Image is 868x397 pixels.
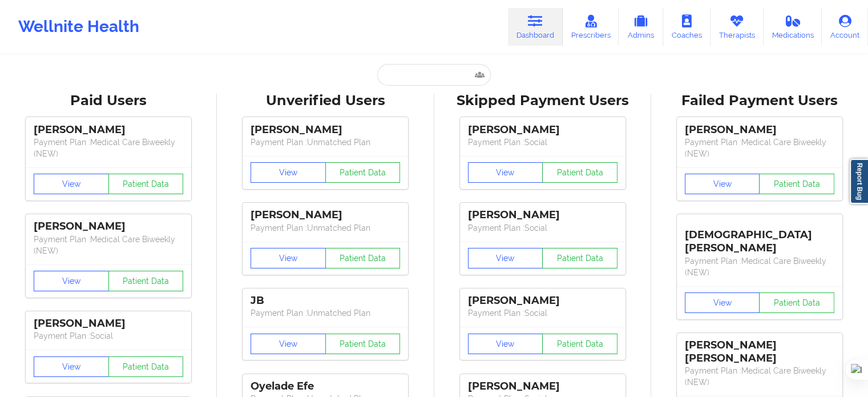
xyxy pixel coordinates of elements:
p: Payment Plan : Medical Care Biweekly (NEW) [685,137,834,159]
p: Payment Plan : Social [34,330,183,342]
button: Patient Data [759,174,834,194]
div: JB [251,294,400,307]
button: Patient Data [542,334,617,354]
div: Oyelade Efe [251,380,400,393]
a: Coaches [663,8,710,46]
p: Payment Plan : Medical Care Biweekly (NEW) [685,255,834,278]
div: [PERSON_NAME] [251,123,400,137]
a: Dashboard [508,8,563,46]
div: [PERSON_NAME] [PERSON_NAME] [685,339,834,365]
button: View [251,248,326,268]
button: Patient Data [325,162,401,183]
div: Paid Users [8,92,209,110]
button: Patient Data [108,271,184,291]
p: Payment Plan : Medical Care Biweekly (NEW) [685,365,834,388]
button: View [34,271,109,291]
a: Admins [619,8,663,46]
p: Payment Plan : Medical Care Biweekly (NEW) [34,137,183,159]
p: Payment Plan : Medical Care Biweekly (NEW) [34,234,183,256]
button: View [251,162,326,183]
button: Patient Data [759,292,834,313]
div: [PERSON_NAME] [251,208,400,222]
div: [PERSON_NAME] [468,380,617,393]
div: [PERSON_NAME] [34,317,183,330]
div: [PERSON_NAME] [34,123,183,137]
button: View [468,334,543,354]
div: Failed Payment Users [659,92,860,110]
a: Therapists [710,8,764,46]
button: View [34,174,109,194]
div: Unverified Users [225,92,426,110]
p: Payment Plan : Unmatched Plan [251,307,400,319]
div: [PERSON_NAME] [468,294,617,307]
button: View [685,174,760,194]
div: [DEMOGRAPHIC_DATA][PERSON_NAME] [685,220,834,255]
button: View [34,356,109,377]
p: Payment Plan : Social [468,222,617,234]
a: Report Bug [850,159,868,204]
div: [PERSON_NAME] [468,123,617,137]
button: Patient Data [542,162,617,183]
a: Medications [764,8,822,46]
p: Payment Plan : Social [468,307,617,319]
div: Skipped Payment Users [442,92,643,110]
div: [PERSON_NAME] [685,123,834,137]
p: Payment Plan : Social [468,137,617,148]
button: Patient Data [108,356,184,377]
button: Patient Data [108,174,184,194]
button: View [468,248,543,268]
button: View [685,292,760,313]
div: [PERSON_NAME] [468,208,617,222]
button: Patient Data [542,248,617,268]
p: Payment Plan : Unmatched Plan [251,222,400,234]
a: Prescribers [563,8,619,46]
button: Patient Data [325,334,401,354]
button: View [468,162,543,183]
a: Account [822,8,868,46]
div: [PERSON_NAME] [34,220,183,233]
p: Payment Plan : Unmatched Plan [251,137,400,148]
button: Patient Data [325,248,401,268]
button: View [251,334,326,354]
